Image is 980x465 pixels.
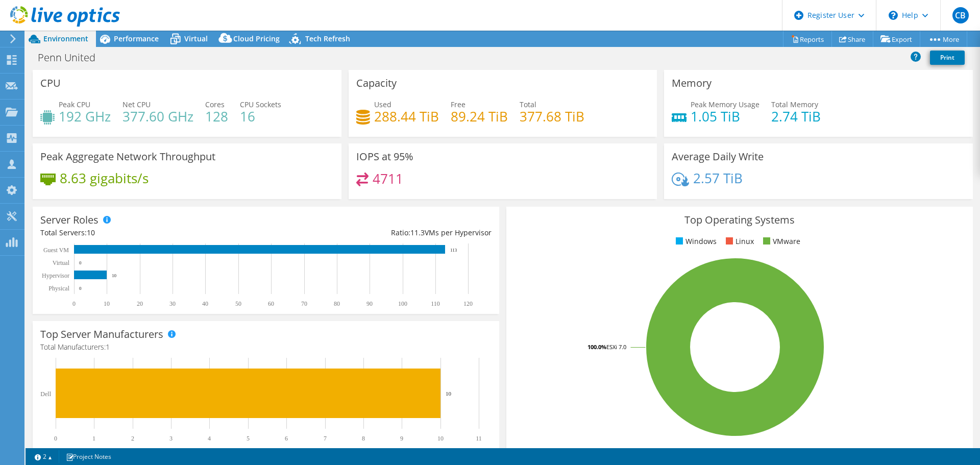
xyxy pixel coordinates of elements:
[72,300,76,307] text: 0
[40,341,492,353] h4: Total Manufacturers:
[122,111,193,122] h4: 377.60 GHz
[920,31,967,47] a: More
[169,300,176,307] text: 30
[208,435,211,442] text: 4
[783,31,832,47] a: Reports
[451,111,508,122] h4: 89.24 TiB
[410,228,425,237] span: 11.3
[334,300,340,307] text: 80
[366,300,373,307] text: 90
[43,34,88,43] span: Environment
[33,52,111,63] h1: Penn United
[301,300,307,307] text: 70
[587,343,606,351] tspan: 100.0%
[54,435,57,442] text: 0
[79,286,82,291] text: 0
[431,300,440,307] text: 110
[324,435,327,442] text: 7
[520,100,536,109] span: Total
[40,78,61,89] h3: CPU
[305,34,350,43] span: Tech Refresh
[374,100,391,109] span: Used
[476,435,482,442] text: 11
[202,300,208,307] text: 40
[235,300,241,307] text: 50
[520,111,584,122] h4: 377.68 TiB
[463,300,473,307] text: 120
[92,435,95,442] text: 1
[59,111,111,122] h4: 192 GHz
[514,214,965,226] h3: Top Operating Systems
[374,111,439,122] h4: 288.44 TiB
[87,228,95,237] span: 10
[53,259,70,266] text: Virtual
[398,300,407,307] text: 100
[672,78,712,89] h3: Memory
[672,151,764,162] h3: Average Daily Write
[693,173,743,184] h4: 2.57 TiB
[122,100,151,109] span: Net CPU
[771,100,818,109] span: Total Memory
[233,34,280,43] span: Cloud Pricing
[40,329,163,340] h3: Top Server Manufacturers
[437,435,444,442] text: 10
[268,300,274,307] text: 60
[691,111,759,122] h4: 1.05 TiB
[205,100,225,109] span: Cores
[451,100,465,109] span: Free
[691,100,759,109] span: Peak Memory Usage
[40,227,266,238] div: Total Servers:
[771,111,821,122] h4: 2.74 TiB
[205,111,228,122] h4: 128
[114,34,159,43] span: Performance
[285,435,288,442] text: 6
[247,435,250,442] text: 5
[240,111,281,122] h4: 16
[40,151,215,162] h3: Peak Aggregate Network Throughput
[873,31,920,47] a: Export
[400,435,403,442] text: 9
[137,300,143,307] text: 20
[59,100,90,109] span: Peak CPU
[673,236,717,247] li: Windows
[79,260,82,265] text: 0
[723,236,754,247] li: Linux
[362,435,365,442] text: 8
[184,34,208,43] span: Virtual
[40,390,51,398] text: Dell
[60,173,149,184] h4: 8.63 gigabits/s
[240,100,281,109] span: CPU Sockets
[356,151,413,162] h3: IOPS at 95%
[42,272,69,279] text: Hypervisor
[131,435,134,442] text: 2
[48,285,69,292] text: Physical
[356,78,397,89] h3: Capacity
[761,236,800,247] li: VMware
[59,450,118,463] a: Project Notes
[40,214,99,226] h3: Server Roles
[952,7,969,23] span: CB
[43,247,69,254] text: Guest VM
[373,173,403,184] h4: 4711
[169,435,173,442] text: 3
[930,51,965,65] a: Print
[106,342,110,352] span: 1
[112,273,117,278] text: 10
[266,227,492,238] div: Ratio: VMs per Hypervisor
[831,31,873,47] a: Share
[104,300,110,307] text: 10
[28,450,59,463] a: 2
[889,11,898,20] svg: \n
[606,343,626,351] tspan: ESXi 7.0
[450,248,457,253] text: 113
[446,390,452,397] text: 10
